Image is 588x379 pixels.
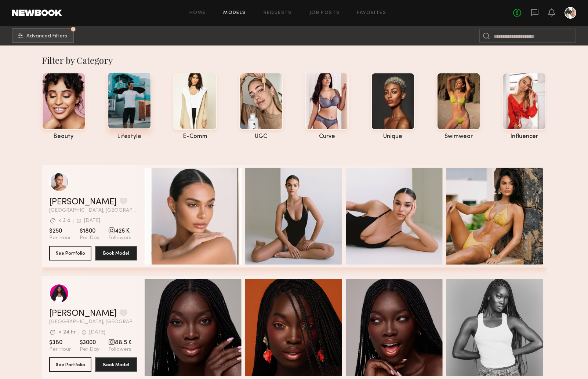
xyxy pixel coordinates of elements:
span: Per Day [80,346,99,353]
button: See Portfolio [49,246,91,260]
div: < 24 hr [58,330,76,335]
div: curve [305,134,349,140]
span: Per Day [80,235,99,241]
span: Followers [108,235,131,241]
a: [PERSON_NAME] [49,309,117,318]
div: e-comm [173,134,217,140]
div: < 3 d [58,218,70,223]
span: Advanced Filters [26,34,67,39]
span: $3000 [80,339,99,346]
a: Home [189,11,206,15]
a: Requests [264,11,292,15]
span: Followers [108,346,132,353]
div: [DATE] [89,330,105,335]
span: 88.5 K [108,339,132,346]
span: [GEOGRAPHIC_DATA], [GEOGRAPHIC_DATA] [49,208,137,213]
div: unique [371,134,415,140]
div: beauty [42,134,86,140]
div: Filter by Category [42,54,547,66]
span: 426 K [108,227,131,235]
span: $250 [49,227,71,235]
a: [PERSON_NAME] [49,198,117,207]
button: Advanced Filters [12,28,74,43]
a: Favorites [357,11,386,15]
span: [GEOGRAPHIC_DATA], [GEOGRAPHIC_DATA] [49,320,137,325]
span: $380 [49,339,71,346]
div: lifestyle [108,134,151,140]
span: Per Hour [49,235,71,241]
div: swimwear [437,134,480,140]
a: Models [223,11,246,15]
div: UGC [239,134,283,140]
a: Job Posts [309,11,340,15]
button: Book Model [95,246,137,260]
span: $1800 [80,227,99,235]
span: Per Hour [49,346,71,353]
button: Book Model [95,357,137,372]
button: See Portfolio [49,357,91,372]
div: influencer [502,134,546,140]
div: [DATE] [84,218,100,223]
